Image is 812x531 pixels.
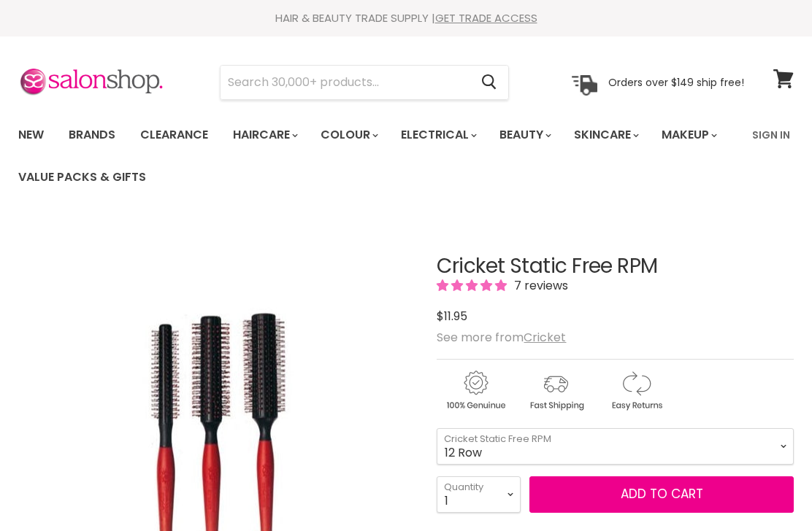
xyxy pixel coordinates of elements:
h1: Cricket Static Free RPM [437,255,794,278]
a: Makeup [651,120,726,150]
span: $11.95 [437,308,467,325]
button: Add to cart [529,476,794,513]
select: Quantity [437,476,521,513]
span: 7 reviews [510,277,568,294]
a: Sign In [743,120,799,150]
form: Product [220,65,509,100]
a: Electrical [390,120,486,150]
img: genuine.gif [437,368,514,413]
a: Haircare [222,120,307,150]
span: 5.00 stars [437,277,510,294]
a: Brands [58,120,126,150]
img: returns.gif [597,368,675,413]
span: See more from [437,329,566,346]
a: Clearance [129,120,219,150]
a: Skincare [563,120,648,150]
ul: Main menu [7,114,743,198]
a: Beauty [489,120,560,150]
a: New [7,120,55,150]
p: Orders over $149 ship free! [608,75,744,88]
a: Cricket [524,329,566,346]
a: GET TRADE ACCESS [435,10,537,26]
a: Colour [310,120,387,150]
input: Search [221,66,470,99]
span: Add to cart [621,485,703,503]
img: shipping.gif [517,368,594,413]
button: Search [470,66,508,99]
a: Value Packs & Gifts [7,162,157,193]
